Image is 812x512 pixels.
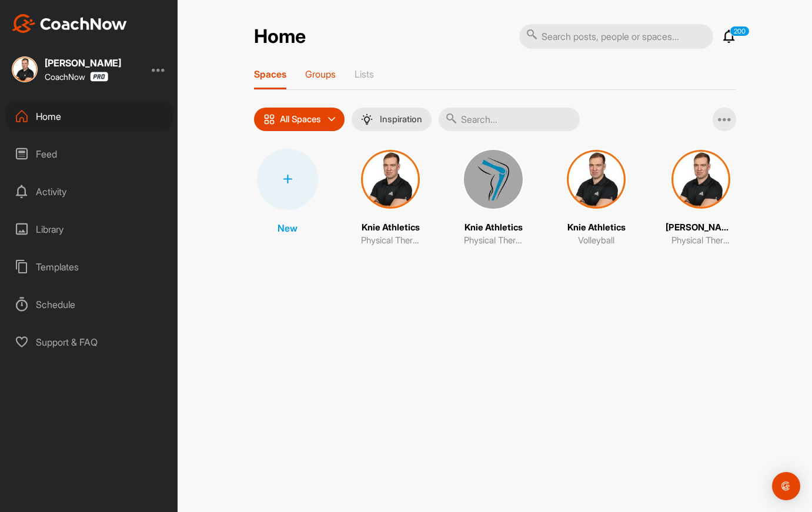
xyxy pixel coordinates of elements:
p: Inspiration [380,115,422,124]
div: CoachNow [45,72,108,82]
img: icon [263,113,275,125]
p: New [278,221,298,235]
a: Knie AthleticsVolleyball [563,149,630,247]
p: Knie Athletics [567,221,626,235]
div: Support & FAQ [6,327,172,357]
p: Knie Athletics [362,221,420,235]
div: Home [6,102,172,131]
img: square_38f7acb14888d2e6b63db064192df83b.jpg [670,149,731,210]
input: Search... [439,108,580,131]
img: CoachNow Pro [90,72,108,82]
div: Open Intercom Messenger [772,472,800,500]
input: Search posts, people or spaces... [519,24,713,49]
p: Spaces [254,68,286,80]
div: Templates [6,252,172,282]
p: Physical Therapy [361,234,420,247]
p: Groups [305,68,336,80]
p: Physical Therapy [671,234,730,247]
img: square_38f7acb14888d2e6b63db064192df83b.jpg [566,149,627,210]
div: Feed [6,139,172,169]
p: Lists [355,68,374,80]
h2: Home [254,25,306,48]
div: Library [6,215,172,244]
img: square_3df5b4423afaa39966c40ddf955331a7.jpg [463,149,524,210]
div: Activity [6,177,172,206]
p: 200 [730,26,750,36]
a: [PERSON_NAME]Physical Therapy [666,149,736,247]
img: CoachNow [12,14,127,33]
img: square_38f7acb14888d2e6b63db064192df83b.jpg [360,149,421,210]
p: Volleyball [578,234,614,247]
a: Knie AthleticsPhysical Therapy [460,149,527,247]
div: Schedule [6,290,172,319]
div: [PERSON_NAME] [45,58,121,68]
p: Physical Therapy [464,234,523,247]
a: Knie AthleticsPhysical Therapy [357,149,425,247]
img: square_38f7acb14888d2e6b63db064192df83b.jpg [12,56,38,82]
p: Knie Athletics [465,221,523,235]
img: menuIcon [361,113,373,125]
p: All Spaces [280,115,321,124]
p: [PERSON_NAME] [666,221,736,235]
